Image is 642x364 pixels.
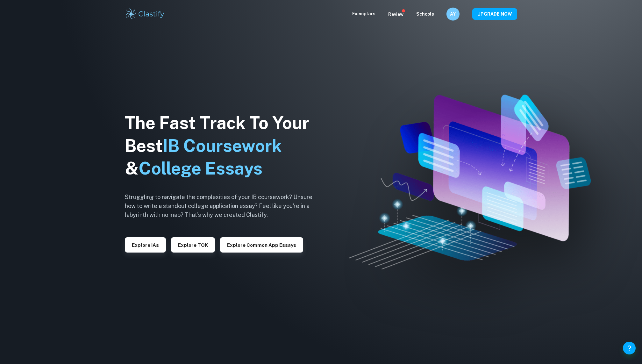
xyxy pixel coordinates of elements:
[472,8,517,20] button: UPGRADE NOW
[125,8,165,20] img: Clastify logo
[220,242,303,248] a: Explore Common App essays
[449,11,457,18] h6: AY
[352,10,375,17] p: Exemplars
[349,95,591,269] img: Clastify hero
[416,11,434,17] a: Schools
[171,237,215,253] button: Explore TOK
[125,237,166,253] button: Explore IAs
[139,158,262,178] span: College Essays
[171,242,215,248] a: Explore TOK
[623,342,636,354] button: Help and Feedback
[388,11,403,18] p: Review
[220,237,303,253] button: Explore Common App essays
[125,111,322,180] h1: The Fast Track To Your Best &
[125,242,166,248] a: Explore IAs
[163,136,282,156] span: IB Coursework
[446,7,460,20] button: AY
[125,193,322,219] h6: Struggling to navigate the complexities of your IB coursework? Unsure how to write a standout col...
